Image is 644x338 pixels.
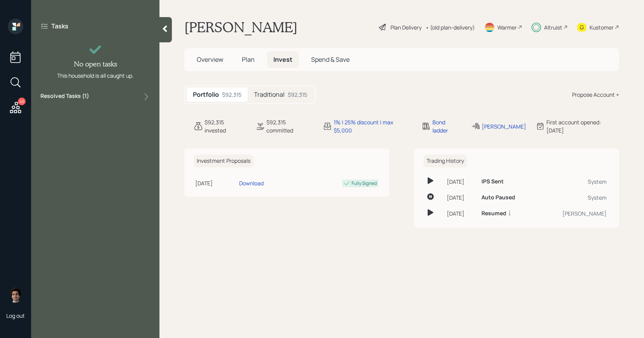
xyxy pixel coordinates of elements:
div: Kustomer [590,23,614,31]
div: System [539,178,607,186]
div: First account opened: [DATE] [546,118,619,134]
span: Overview [197,55,223,64]
div: • (old plan-delivery) [425,23,475,31]
h5: Traditional [254,91,285,98]
div: [DATE] [447,209,475,218]
label: Resolved Tasks ( 1 ) [40,92,89,101]
img: harrison-schaefer-headshot-2.png [8,287,23,303]
h6: Resumed [481,210,506,217]
div: Bond ladder [432,118,462,134]
div: System [539,193,607,202]
div: $92,315 [288,91,307,99]
span: Plan [242,55,255,64]
h4: No open tasks [74,60,117,68]
div: $92,315 [222,91,241,99]
h1: [PERSON_NAME] [184,19,297,36]
h6: Auto Paused [481,194,515,201]
div: [DATE] [447,178,475,186]
div: Plan Delivery [390,23,422,31]
h6: Investment Proposals [194,155,254,167]
div: [PERSON_NAME] [482,122,526,131]
div: [PERSON_NAME] [539,209,607,218]
div: Altruist [544,23,562,31]
h5: Portfolio [193,91,219,98]
div: Download [239,179,264,187]
div: Log out [6,312,25,319]
div: Fully Signed [352,180,377,187]
div: This household is all caught up. [57,71,134,80]
div: [DATE] [195,179,236,187]
div: [DATE] [447,193,475,202]
div: Warmer [497,23,517,31]
span: Spend & Save [311,55,350,64]
div: 1% | 25% discount | max $5,000 [334,118,412,134]
label: Tasks [51,22,68,30]
span: Invest [273,55,292,64]
h6: IPS Sent [481,178,504,185]
div: Propose Account + [572,91,619,99]
div: $92,315 invested [205,118,246,134]
div: $92,315 committed [266,118,313,134]
h6: Trading History [423,155,467,167]
div: 40 [18,98,26,105]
